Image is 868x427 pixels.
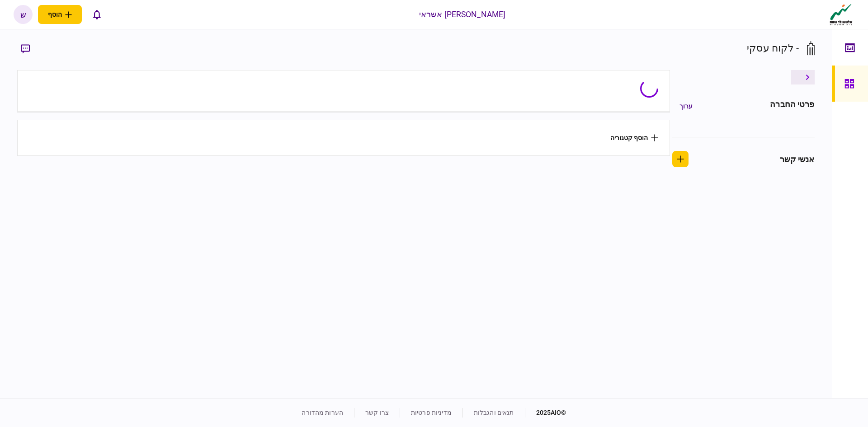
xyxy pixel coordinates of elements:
button: פתח רשימת התראות [87,5,106,24]
a: צרו קשר [365,409,389,416]
div: - לקוח עסקי [747,41,799,56]
a: מדיניות פרטיות [411,409,452,416]
div: [PERSON_NAME] אשראי [419,9,506,20]
div: אנשי קשר [780,153,815,165]
a: תנאים והגבלות [474,409,514,416]
button: הוסף קטגוריה [610,134,658,141]
div: פרטי החברה [770,98,814,114]
button: ש [14,5,33,24]
div: © 2025 AIO [525,408,566,418]
button: ערוך [672,98,700,114]
a: הערות מהדורה [302,409,343,416]
button: פתח תפריט להוספת לקוח [38,5,82,24]
img: client company logo [828,3,854,26]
